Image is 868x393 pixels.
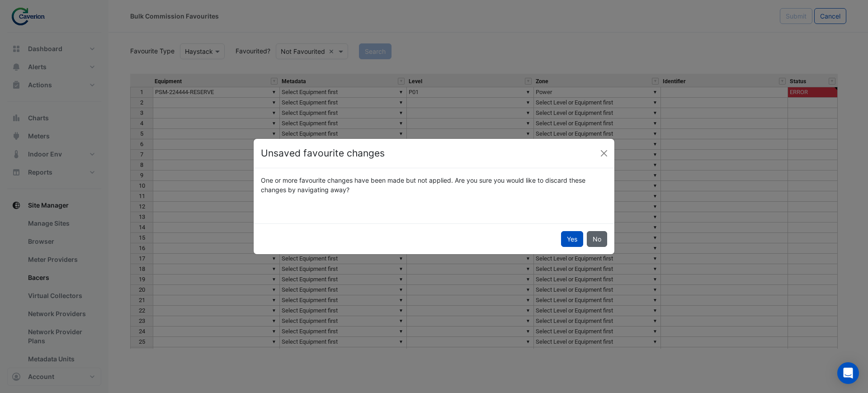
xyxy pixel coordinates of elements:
div: One or more favourite changes have been made but not applied. Are you sure you would like to disc... [255,175,613,194]
h4: Unsaved favourite changes [261,146,385,161]
button: Yes [561,231,583,247]
button: Close [597,147,611,160]
button: No [587,231,607,247]
div: Open Intercom Messenger [837,362,859,384]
